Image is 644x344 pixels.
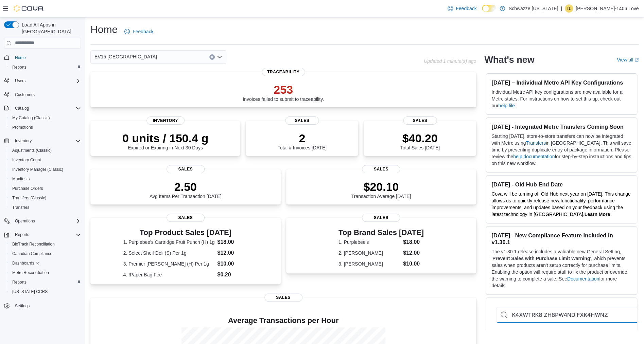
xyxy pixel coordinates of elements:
[12,241,55,247] span: BioTrack Reconciliation
[634,58,639,62] svg: External link
[217,54,222,60] button: Open list of options
[12,217,81,225] span: Operations
[10,156,44,164] a: Inventory Count
[403,116,437,125] span: Sales
[1,76,84,86] button: Users
[243,83,324,102] div: Invoices failed to submit to traceability.
[277,131,326,150] div: Total # Invoices [DATE]
[15,78,25,84] span: Users
[10,250,81,258] span: Canadian Compliance
[491,248,631,289] p: The v1.30.1 release includes a valuable new General Setting, ' ', which prevents sales when produ...
[338,260,400,267] dt: 3. [PERSON_NAME]
[12,65,27,70] span: Reports
[10,63,81,71] span: Reports
[491,89,631,109] p: Individual Metrc API key configurations are now available for all Metrc states. For instructions ...
[10,240,81,248] span: BioTrack Reconciliation
[10,63,29,71] a: Reports
[10,203,32,212] a: Transfers
[122,131,208,145] p: 0 units / 150.4 g
[12,279,27,285] span: Reports
[12,270,49,275] span: Metrc Reconciliation
[617,57,639,62] a: View allExternal link
[12,186,43,191] span: Purchase Orders
[567,4,571,13] span: I1
[123,271,215,278] dt: 4. !Paper Bag Fee
[10,146,81,155] span: Adjustments (Classic)
[7,146,84,155] button: Adjustments (Classic)
[1,216,84,226] button: Operations
[96,316,471,325] h4: Average Transactions per Hour
[264,293,302,302] span: Sales
[10,114,53,122] a: My Catalog (Classic)
[150,180,222,194] p: 2.50
[10,184,81,193] span: Purchase Orders
[7,113,84,123] button: My Catalog (Classic)
[7,184,84,193] button: Purchase Orders
[362,165,400,173] span: Sales
[12,137,81,145] span: Inventory
[12,104,81,112] span: Catalog
[7,123,84,132] button: Promotions
[1,53,84,62] button: Home
[277,131,326,145] p: 2
[7,287,84,296] button: [US_STATE] CCRS
[491,123,631,130] h3: [DATE] - Integrated Metrc Transfers Coming Soon
[123,239,215,246] dt: 1. Purplebee's Cartridge Fruit Punch (H) 1g
[424,58,476,64] p: Updated 1 minute(s) ago
[362,214,400,222] span: Sales
[12,91,37,99] a: Customers
[10,194,81,202] span: Transfers (Classic)
[15,55,26,60] span: Home
[1,104,84,113] button: Catalog
[12,77,28,85] button: Users
[12,104,32,112] button: Catalog
[12,251,52,256] span: Canadian Compliance
[150,180,222,199] div: Avg Items Per Transaction [DATE]
[403,238,424,246] dd: $18.00
[12,301,81,310] span: Settings
[10,123,81,131] span: Promotions
[12,195,46,201] span: Transfers (Classic)
[10,269,81,277] span: Metrc Reconciliation
[10,269,52,277] a: Metrc Reconciliation
[122,131,208,150] div: Expired or Expiring in Next 30 Days
[12,148,52,153] span: Adjustments (Classic)
[12,260,39,266] span: Dashboards
[484,54,534,65] h2: What's new
[1,301,84,310] button: Settings
[7,239,84,249] button: BioTrack Reconciliation
[10,194,49,202] a: Transfers (Classic)
[7,155,84,165] button: Inventory Count
[400,131,439,150] div: Total Sales [DATE]
[482,5,496,12] input: Dark Mode
[492,256,590,261] strong: Prevent Sales with Purchase Limit Warning
[123,250,215,256] dt: 2. Select Shelf Deli (S) Per 1g
[123,260,215,267] dt: 3. Premier [PERSON_NAME] (H) Per 1g
[146,116,185,125] span: Inventory
[400,131,439,145] p: $40.20
[90,23,118,36] h1: Home
[338,229,424,237] h3: Top Brand Sales [DATE]
[217,249,248,257] dd: $12.00
[445,2,479,15] a: Feedback
[4,50,81,328] nav: Complex example
[508,4,558,13] p: Schwazze [US_STATE]
[10,146,54,155] a: Adjustments (Classic)
[7,165,84,174] button: Inventory Manager (Classic)
[10,165,81,174] span: Inventory Manager (Classic)
[7,249,84,258] button: Canadian Compliance
[10,240,57,248] a: BioTrack Reconciliation
[584,212,610,217] a: Learn More
[12,125,33,130] span: Promotions
[19,21,81,35] span: Load All Apps in [GEOGRAPHIC_DATA]
[7,62,84,72] button: Reports
[12,217,38,225] button: Operations
[133,28,153,35] span: Feedback
[12,289,48,294] span: [US_STATE] CCRS
[10,123,36,131] a: Promotions
[7,277,84,287] button: Reports
[491,181,631,188] h3: [DATE] - Old Hub End Date
[12,231,81,239] span: Reports
[209,54,215,60] button: Clear input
